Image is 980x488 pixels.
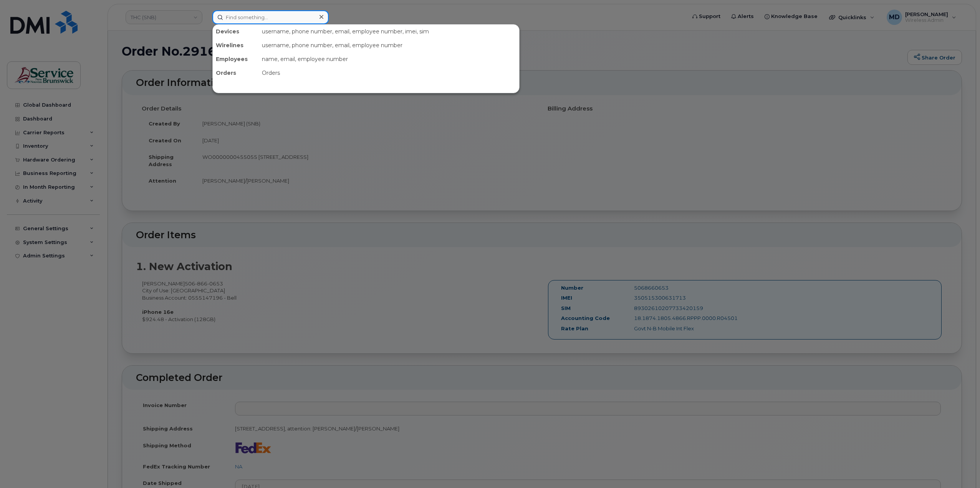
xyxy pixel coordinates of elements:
[259,38,519,52] div: username, phone number, email, employee number
[259,25,519,38] div: username, phone number, email, employee number, imei, sim
[213,25,259,38] div: Devices
[213,38,259,52] div: Wirelines
[213,52,259,66] div: Employees
[213,66,259,80] div: Orders
[259,66,519,80] div: Orders
[259,52,519,66] div: name, email, employee number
